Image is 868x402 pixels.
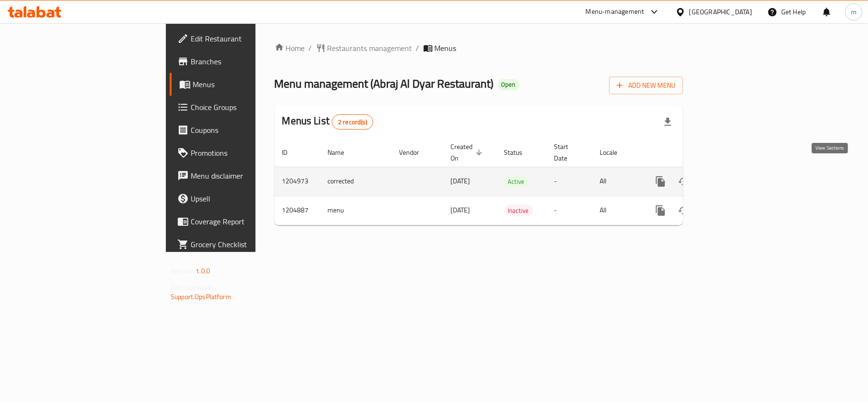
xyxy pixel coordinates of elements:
div: Export file [656,111,679,133]
button: Change Status [672,199,695,222]
span: m [851,7,857,17]
span: ID [282,147,300,158]
span: Upsell [191,193,303,204]
span: Restaurants management [327,42,412,54]
span: Open [498,80,520,89]
span: Locale [600,147,630,158]
span: Status [504,147,535,158]
div: Total records count [332,114,373,130]
a: Promotions [170,141,311,164]
span: Inactive [504,205,533,216]
span: Get support on: [171,281,214,293]
span: Choice Groups [191,101,303,113]
a: Coverage Report [170,210,311,233]
li: / [416,42,419,54]
a: Menu disclaimer [170,164,311,187]
span: Menus [435,42,457,54]
span: Menus [193,79,303,90]
th: Actions [642,138,748,167]
h2: Menus List [282,114,373,130]
a: Menus [170,73,311,96]
button: Change Status [672,170,695,193]
td: corrected [320,167,392,196]
div: Active [504,176,529,187]
span: Version: [171,265,194,277]
button: more [649,199,672,222]
span: Active [504,176,529,187]
div: Menu-management [586,6,644,18]
span: Vendor [399,147,432,158]
span: Coverage Report [191,216,303,227]
span: 2 record(s) [332,118,373,127]
button: more [649,170,672,193]
span: Created On [451,141,485,164]
span: Name [328,147,357,158]
span: [DATE] [451,175,470,187]
span: Menu management ( Abraj Al Dyar Restaurant ) [275,73,494,94]
a: Edit Restaurant [170,27,311,50]
span: Grocery Checklist [191,239,303,250]
td: All [592,196,642,225]
td: menu [320,196,392,225]
span: Edit Restaurant [191,33,303,44]
span: Branches [191,56,303,67]
span: Menu disclaimer [191,170,303,181]
div: Inactive [504,205,533,216]
span: Promotions [191,147,303,159]
div: [GEOGRAPHIC_DATA] [689,7,752,17]
td: All [592,167,642,196]
a: Coupons [170,119,311,141]
td: - [547,167,592,196]
span: 1.0.0 [195,265,210,277]
a: Restaurants management [316,42,412,54]
span: Add New Menu [617,80,675,91]
button: Add New Menu [609,77,683,94]
span: [DATE] [451,204,470,216]
a: Grocery Checklist [170,233,311,256]
td: - [547,196,592,225]
span: Coupons [191,124,303,136]
a: Upsell [170,187,311,210]
a: Branches [170,50,311,73]
span: Start Date [554,141,581,164]
table: enhanced table [275,138,748,225]
div: Open [498,79,520,90]
a: Support.OpsPlatform [171,291,231,303]
a: Choice Groups [170,96,311,119]
nav: breadcrumb [275,42,683,54]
